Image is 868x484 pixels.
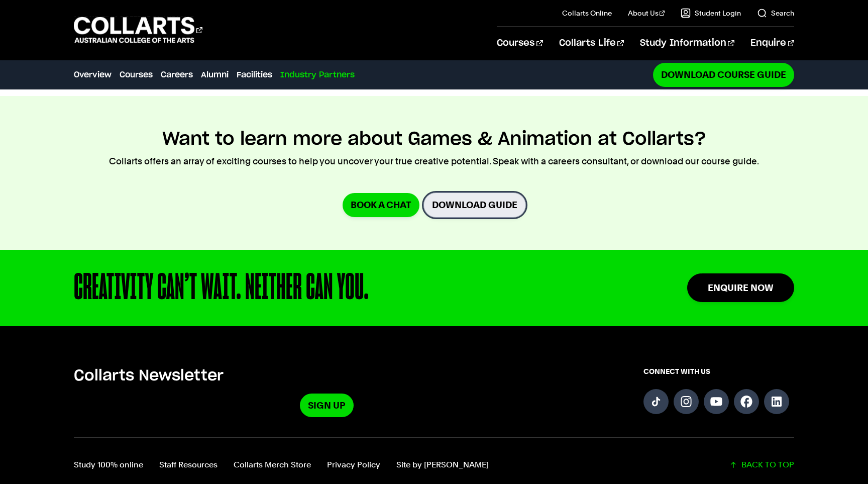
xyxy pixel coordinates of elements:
div: Connect with us on social media [643,366,794,417]
a: Follow us on Facebook [734,389,759,414]
a: Study Information [640,27,734,60]
a: Collarts Life [559,27,624,60]
a: Enquire Now [687,273,794,302]
p: Collarts offers an array of exciting courses to help you uncover your true creative potential. Sp... [109,154,759,168]
div: CREATIVITY CAN’T WAIT. NEITHER CAN YOU. [74,270,623,306]
div: Go to homepage [74,16,202,44]
a: Follow us on TikTok [643,389,669,414]
a: Industry Partners [280,69,355,81]
a: Follow us on YouTube [704,389,729,414]
a: Follow us on Instagram [674,389,699,414]
a: Site by Calico [396,458,489,472]
a: Enquire [750,27,794,60]
h5: Collarts Newsletter [74,366,579,385]
a: Book a chat [343,193,419,217]
a: Follow us on LinkedIn [764,389,789,414]
a: Download Course Guide [653,63,794,86]
a: Alumni [201,69,229,81]
a: Careers [161,69,193,81]
a: Privacy Policy [327,458,380,472]
h2: Want to learn more about Games & Animation at Collarts? [162,128,706,150]
a: Courses [497,27,542,60]
a: About Us [628,8,665,18]
a: Search [757,8,794,18]
a: Scroll back to top of the page [729,458,794,472]
a: Study 100% online [74,458,143,472]
a: Collarts Merch Store [234,458,311,472]
a: Overview [74,69,112,81]
a: Sign Up [300,394,354,417]
a: Download Guide [423,192,526,217]
a: Staff Resources [159,458,218,472]
nav: Footer navigation [74,458,489,472]
a: Facilities [237,69,272,81]
span: CONNECT WITH US [643,366,794,376]
a: Collarts Online [562,8,612,18]
a: Courses [120,69,153,81]
a: Student Login [681,8,741,18]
